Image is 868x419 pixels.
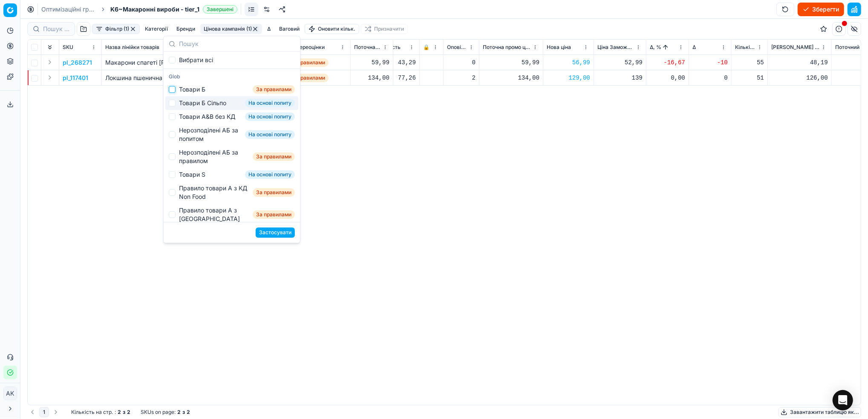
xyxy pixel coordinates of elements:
[105,74,234,82] div: Локшина пшенична Udon JS 300г
[447,74,476,82] div: 2
[253,210,295,219] span: За правилами
[51,407,61,417] button: Go to next page
[361,24,408,34] button: Призначити
[447,44,467,51] span: Оповіщення
[779,407,861,417] button: Завантажити таблицю як...
[483,74,539,82] div: 134,00
[735,44,756,51] span: Кількість продаж за 30 днів
[179,170,205,179] div: Товари S
[179,85,205,94] div: Товари Б
[547,44,571,51] span: Нова ціна
[127,409,130,416] strong: 2
[123,409,125,416] strong: з
[63,58,92,67] button: pl_268271
[200,24,262,34] button: Цінова кампанія (1)
[253,85,295,94] span: За правилами
[177,409,181,416] strong: 2
[165,71,298,83] div: Glob
[182,409,185,416] strong: з
[43,25,69,33] input: Пошук по SKU або назві
[203,5,237,14] span: Завершені
[41,5,237,14] nav: breadcrumb
[354,44,381,51] span: Поточна ціна
[245,170,295,179] span: На основі попиту
[798,3,844,16] button: Зберегти
[41,5,96,14] a: Оптимізаційні групи
[597,74,643,82] div: 139
[39,407,49,417] button: 1
[105,58,234,67] div: Макарони спагеті [PERSON_NAME] 400г
[286,74,329,82] span: За правилами
[245,99,295,107] span: На основі попиту
[650,74,685,82] div: 0,00
[164,52,300,222] div: Suggestions
[833,390,853,410] div: Open Intercom Messenger
[379,58,416,67] div: 43,29
[692,44,696,51] span: Δ
[379,74,416,82] div: 77,26
[354,58,389,67] div: 59,99
[27,407,61,417] nav: pagination
[771,58,828,67] div: 48,19
[63,74,88,82] button: pl_117401
[245,130,295,139] span: На основі попиту
[63,44,73,51] span: SKU
[45,72,55,83] button: Expand
[483,58,539,67] div: 59,99
[179,126,242,143] div: Нерозподілені АБ за попитом
[141,409,176,416] span: SKUs on page :
[286,58,329,67] span: За правилами
[735,58,764,67] div: 55
[735,74,764,82] div: 51
[3,387,17,400] button: AK
[179,206,249,223] div: Правило товари А з [GEOGRAPHIC_DATA]
[45,42,55,52] button: Expand all
[447,58,476,67] div: 0
[547,58,590,67] div: 56,99
[45,57,55,67] button: Expand
[423,44,430,51] span: 🔒
[187,409,190,416] strong: 2
[110,5,199,14] span: K6~Макаронні вироби - tier_1
[179,99,226,107] div: Товари Б Сільпо
[253,152,295,161] span: За правилами
[264,24,274,34] button: Δ
[483,44,531,51] span: Поточна промо ціна
[305,24,359,34] button: Оновити кільк.
[105,44,159,51] span: Назва лінійки товарів
[173,24,199,34] button: Бренди
[286,44,325,51] span: Тип переоцінки
[692,74,728,82] div: 0
[141,24,171,34] button: Категорії
[661,43,670,52] button: Sorted by Δ, % ascending
[71,409,130,416] div: :
[4,387,17,400] span: AK
[597,58,643,67] div: 52,99
[179,56,213,64] span: Вибрати всі
[179,35,295,52] input: Пошук
[597,44,634,51] span: Ціна Заможний Округлена
[354,74,389,82] div: 134,00
[245,112,295,121] span: На основі попиту
[179,148,249,165] div: Нерозподілені АБ за правилом
[179,184,249,201] div: Правило товари А з КД Non Food
[71,409,113,416] span: Кількість на стр.
[650,58,685,67] div: -16,67
[692,58,728,67] div: -10
[771,74,828,82] div: 126,00
[92,24,140,34] button: Фільтр (1)
[547,74,590,82] div: 129,00
[276,24,303,34] button: Ваговий
[27,407,37,417] button: Go to previous page
[110,5,237,14] span: K6~Макаронні вироби - tier_1Завершені
[179,112,235,121] div: Товари А&B без КД
[253,188,295,197] span: За правилами
[650,44,661,51] span: Δ, %
[256,227,295,238] button: Застосувати
[118,409,121,416] strong: 2
[771,44,819,51] span: [PERSON_NAME] за 7 днів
